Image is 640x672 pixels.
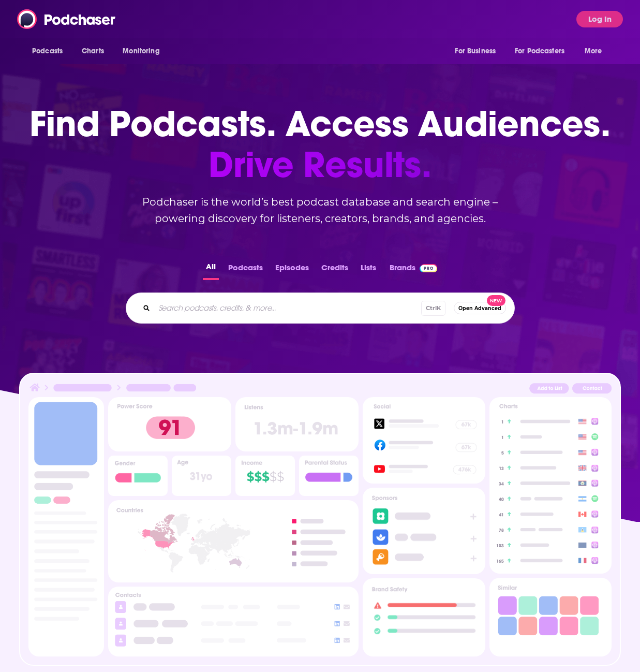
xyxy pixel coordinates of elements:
[225,260,266,280] button: Podcasts
[494,582,607,638] img: Podcast Insights Similar Podcasts
[154,300,421,316] input: Search podcasts, credits, & more...
[577,41,615,61] button: open menu
[29,144,611,185] span: Drive Results.
[448,41,509,61] button: open menu
[455,44,496,59] span: For Business
[576,11,623,27] button: Log In
[82,44,104,59] span: Charts
[363,488,485,575] img: Podcast Sponsors
[123,44,159,59] span: Monitoring
[126,293,515,324] div: Search podcasts, credits, & more...
[108,587,359,656] img: Podcast Insights Contacts
[515,44,564,59] span: For Podcasters
[25,41,76,61] button: open menu
[390,260,438,280] a: BrandsPodchaser Pro
[318,260,351,280] button: Credits
[585,44,602,59] span: More
[454,302,506,314] button: Open AdvancedNew
[29,104,611,185] h1: Find Podcasts. Access Audiences.
[172,456,231,495] img: Podcast Insights Age
[358,260,379,280] button: Lists
[458,305,501,311] span: Open Advanced
[115,41,173,61] button: open menu
[32,44,63,59] span: Podcasts
[17,9,116,29] img: Podchaser - Follow, Share and Rate Podcasts
[420,264,438,272] img: Podchaser Pro
[235,456,295,495] img: Podcast Insights Income
[203,260,219,280] button: All
[487,295,505,306] span: New
[367,582,481,640] img: Podcast Insights Brand Safety
[272,260,312,280] button: Episodes
[363,397,485,483] img: Podcast Socials
[28,382,612,397] img: Podcast Insights Header
[113,194,527,227] h2: Podchaser is the world’s best podcast database and search engine – powering discovery for listene...
[489,397,612,574] img: Podcast Insights Charts
[508,41,579,61] button: open menu
[421,301,445,316] span: Ctrl K
[108,456,168,495] img: Podcast Insights Gender
[299,456,359,495] img: Podcast Insights Parental Status
[33,401,100,625] img: Podcast Insights Sidebar
[108,500,359,583] img: Podcast Insights Countries
[75,41,110,61] a: Charts
[108,397,231,451] img: Podcast Insights Power score
[235,397,359,451] img: Podcast Insights Listens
